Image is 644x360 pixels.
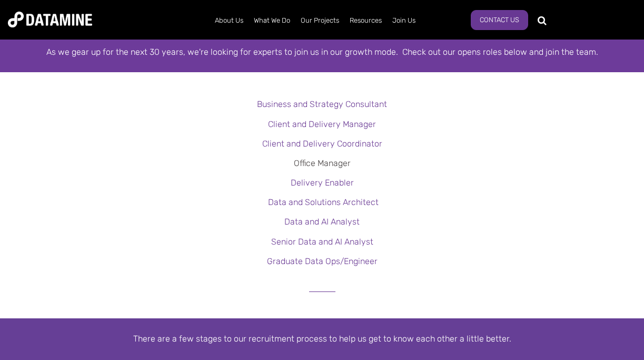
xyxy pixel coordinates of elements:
a: Data and Solutions Architect [268,197,379,207]
a: Client and Delivery Coordinator [262,139,382,149]
a: Delivery Enabler [291,178,354,188]
a: About Us [210,7,249,34]
a: Graduate Data Ops/Engineer [267,256,378,266]
img: Datamine [8,12,92,27]
a: Join Us [387,7,421,34]
a: Data and AI Analyst [284,217,360,227]
a: Business and Strategy Consultant [257,99,387,109]
a: Office Manager [294,158,351,168]
a: Our Projects [295,7,344,34]
a: Resources [344,7,387,34]
a: Senior Data and AI Analyst [271,237,373,247]
a: Contact Us [471,10,528,30]
a: What We Do [249,7,295,34]
a: Client and Delivery Manager [268,119,376,129]
p: There are a few stages to our recruitment process to help us get to know each other a little better. [22,332,622,346]
div: As we gear up for the next 30 years, we're looking for experts to join us in our growth mode. Che... [22,45,622,59]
